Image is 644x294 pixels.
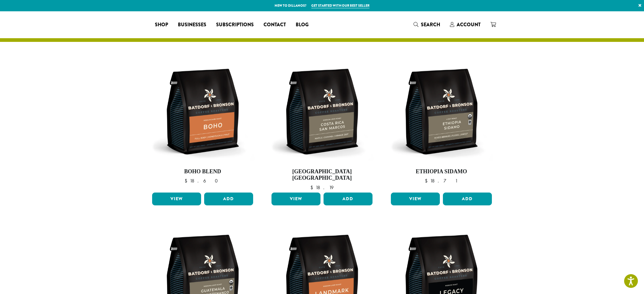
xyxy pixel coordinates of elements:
span: Contact [264,21,286,29]
a: View [391,193,440,205]
span: Subscriptions [216,21,254,29]
span: Businesses [178,21,206,29]
span: $ [425,178,430,184]
span: Search [421,21,440,28]
a: Ethiopia Sidamo $18.71 [389,60,493,190]
span: Shop [155,21,168,29]
span: $ [310,184,316,191]
span: Blog [296,21,309,29]
img: BB-12oz-Costa-Rica-San-Marcos-Stock.webp [270,60,374,164]
h4: Ethiopia Sidamo [389,168,493,175]
a: Shop [150,20,173,30]
span: Account [457,21,481,28]
a: Boho Blend $18.60 [151,60,255,190]
h4: [GEOGRAPHIC_DATA] [GEOGRAPHIC_DATA] [270,168,374,182]
a: [GEOGRAPHIC_DATA] [GEOGRAPHIC_DATA] $18.19 [270,60,374,190]
h4: Boho Blend [151,168,255,175]
bdi: 18.60 [185,178,221,184]
button: Add [324,193,373,205]
img: BB-12oz-Boho-Stock.webp [151,60,255,164]
button: Add [204,193,253,205]
a: View [271,193,320,205]
a: Search [409,20,445,30]
bdi: 18.19 [310,184,334,191]
span: $ [185,178,190,184]
a: Get started with our best seller [311,3,369,8]
img: BB-12oz-FTO-Ethiopia-Sidamo-Stock.webp [389,60,493,164]
bdi: 18.71 [425,178,458,184]
a: View [152,193,201,205]
button: Add [443,193,492,205]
